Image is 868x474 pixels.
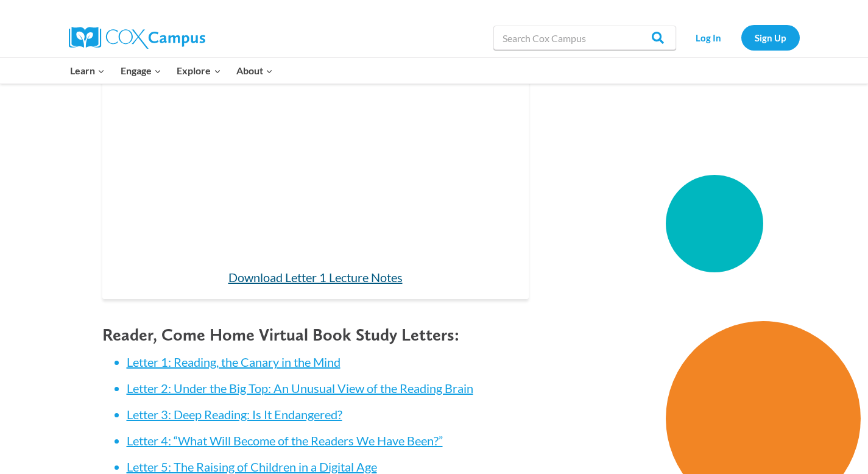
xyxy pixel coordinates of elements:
a: Letter 3: Deep Reading: Is It Endangered? [127,407,342,422]
button: Child menu of Explore [169,58,229,83]
button: Child menu of Engage [113,58,169,83]
a: Letter 2: Under the Big Top: An Unusual View of the Reading Brain [127,381,473,395]
h4: Reader, Come Home Virtual Book Study Letters: [102,325,529,345]
button: Child menu of About [228,58,281,83]
a: Letter 5: The Raising of Children in a Digital Age [127,459,377,474]
nav: Secondary Navigation [682,25,800,50]
nav: Primary Navigation [63,58,281,83]
input: Search Cox Campus [493,26,676,50]
a: Sign Up [741,25,800,50]
a: Letter 4: “What Will Become of the Readers We Have Been?” [127,433,443,448]
a: Log In [682,25,735,50]
button: Child menu of Learn [63,58,113,83]
img: Cox Campus [69,27,205,49]
a: Letter 1: Reading, the Canary in the Mind [127,355,340,369]
a: Download Letter 1 Lecture Notes [228,270,403,285]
